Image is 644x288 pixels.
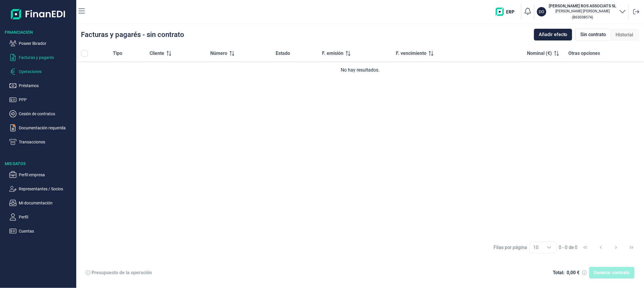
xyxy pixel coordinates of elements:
span: Cliente [150,50,164,57]
img: Logo de aplicación [11,5,66,23]
p: Perfil empresa [19,171,74,178]
p: Facturas y pagarés [19,54,74,61]
p: DO [539,9,545,15]
button: Préstamos [9,82,74,89]
span: F. emisión [322,50,343,57]
button: Poseer librador [9,40,74,47]
p: Transacciones [19,138,74,145]
p: Perfil [19,214,74,221]
div: Historial [611,29,638,41]
h3: [PERSON_NAME] ROS ASSOCIATS SL [549,3,617,9]
button: Facturas y pagarés [9,54,74,61]
span: Estado [276,50,290,57]
p: Documentación requerida [19,124,74,131]
span: Número [210,50,227,57]
p: Cesión de contratos [19,110,74,117]
div: Choose [542,242,556,253]
button: Mi documentación [9,199,74,206]
button: Operaciones [9,68,74,75]
button: Cuentas [9,228,74,235]
p: Préstamos [19,82,74,89]
div: Facturas y pagarés - sin contrato [81,31,184,38]
button: Perfil [9,214,74,221]
div: Presupuesto de la operación [91,270,152,276]
button: Previous Page [594,240,608,255]
p: PPP [19,96,74,103]
p: [PERSON_NAME] [PERSON_NAME] [549,9,617,13]
button: Añadir efecto [534,29,572,40]
div: 0,00 € [567,270,580,276]
div: All items unselected [81,50,88,57]
button: Documentación requerida [9,124,74,131]
div: Sin contrato [576,28,611,41]
p: Operaciones [19,68,74,75]
div: Total: [553,270,565,276]
img: erp [496,8,519,16]
button: DO[PERSON_NAME] ROS ASSOCIATS SL[PERSON_NAME] [PERSON_NAME](B63038574) [537,3,626,21]
span: F. vencimiento [396,50,426,57]
button: Cesión de contratos [9,110,74,117]
small: Copiar cif [572,15,593,19]
button: Representantes / Socios [9,185,74,192]
button: PPP [9,96,74,103]
button: Next Page [609,240,623,255]
p: Cuentas [19,228,74,235]
span: Nominal (€) [527,50,552,57]
button: Transacciones [9,138,74,145]
span: Historial [616,31,633,38]
div: No hay resultados. [81,67,639,74]
div: Filas por página [494,244,527,251]
button: First Page [578,240,592,255]
span: Otras opciones [568,50,600,57]
button: Perfil empresa [9,171,74,178]
span: Sin contrato [581,31,606,38]
p: Representantes / Socios [19,185,74,192]
span: 0 - 0 de 0 [559,245,578,250]
p: Mi documentación [19,199,74,206]
button: Last Page [625,240,639,255]
span: Tipo [113,50,122,57]
p: Poseer librador [19,40,74,47]
span: Añadir efecto [539,31,567,38]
